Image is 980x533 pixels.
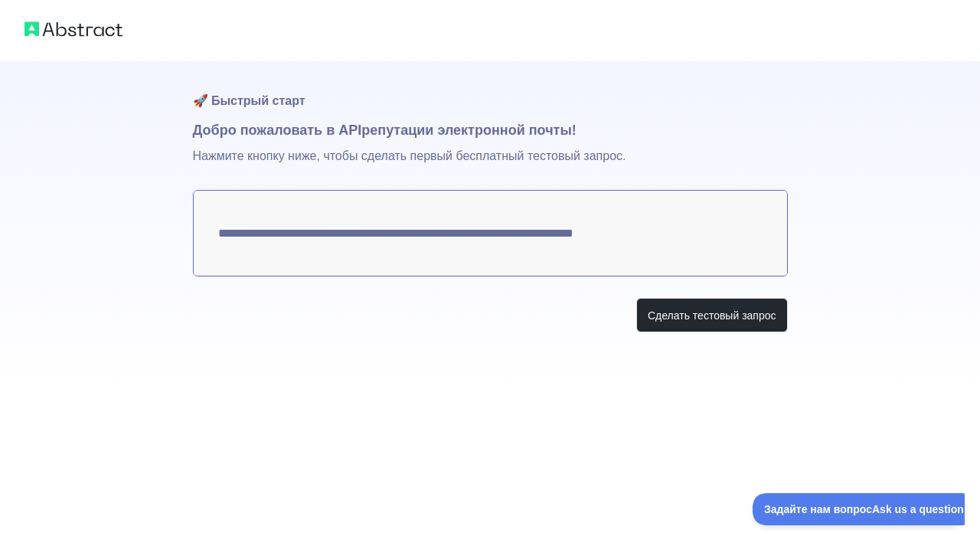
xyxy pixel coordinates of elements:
[361,123,572,138] font: репутации электронной почты
[193,149,626,162] font: Нажмите кнопку ниже, чтобы сделать первый бесплатный тестовый запрос.
[753,493,965,525] iframe: Переключить поддержку клиентов
[636,298,788,332] button: Сделать тестовый запрос
[572,123,577,138] font: !
[648,309,776,322] font: Сделать тестовый запрос
[24,18,122,40] img: Абстрактный логотип
[193,94,305,107] font: 🚀 Быстрый старт
[193,123,362,138] font: Добро пожаловать в API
